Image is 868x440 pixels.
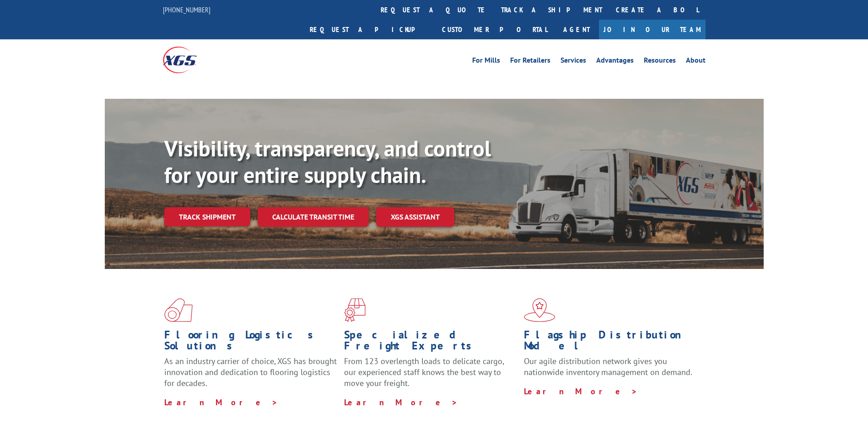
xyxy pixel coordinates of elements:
a: [PHONE_NUMBER] [163,5,210,14]
a: Services [561,57,586,67]
a: Customer Portal [435,20,554,39]
a: About [686,57,706,67]
a: Resources [644,57,676,67]
h1: Flagship Distribution Model [524,329,697,356]
a: Calculate transit time [258,207,369,227]
span: Our agile distribution network gives you nationwide inventory management on demand. [524,356,692,377]
h1: Specialized Freight Experts [344,329,517,356]
a: XGS ASSISTANT [376,207,454,227]
img: xgs-icon-focused-on-flooring-red [344,298,366,322]
a: Advantages [596,57,634,67]
a: For Retailers [510,57,550,67]
p: From 123 overlength loads to delicate cargo, our experienced staff knows the best way to move you... [344,356,517,397]
a: Agent [554,20,599,39]
a: Join Our Team [599,20,706,39]
img: xgs-icon-flagship-distribution-model-red [524,298,555,322]
a: Learn More > [524,386,638,397]
a: For Mills [472,57,500,67]
img: xgs-icon-total-supply-chain-intelligence-red [164,298,193,322]
a: Track shipment [164,207,250,226]
h1: Flooring Logistics Solutions [164,329,337,356]
a: Learn More > [344,397,458,408]
a: Learn More > [164,397,278,408]
b: Visibility, transparency, and control for your entire supply chain. [164,134,491,189]
a: Request a pickup [303,20,435,39]
span: As an industry carrier of choice, XGS has brought innovation and dedication to flooring logistics... [164,356,337,388]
